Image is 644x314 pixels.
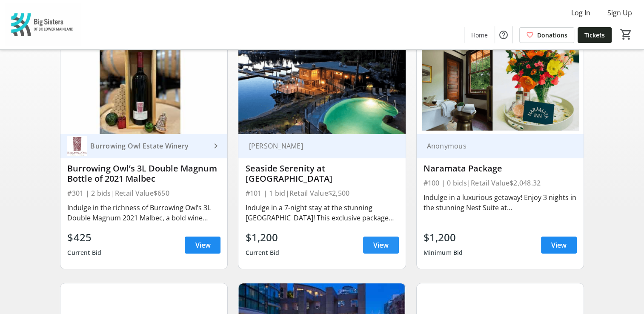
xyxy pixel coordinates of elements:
[185,237,220,254] a: View
[245,163,398,184] div: Seaside Serenity at [GEOGRAPHIC_DATA]
[607,8,632,18] span: Sign Up
[424,192,577,213] div: Indulge in a luxurious getaway! Enjoy 3 nights in the stunning Nest Suite at [GEOGRAPHIC_DATA], i...
[537,31,567,40] span: Donations
[67,203,220,223] div: Indulge in the richness of Burrowing Owl’s 3L Double Magnum 2021 Malbec, a bold wine bursting wit...
[519,27,574,43] a: Donations
[5,3,81,46] img: Big Sisters of BC Lower Mainland's Logo
[245,142,388,150] div: [PERSON_NAME]
[363,237,399,254] a: View
[424,142,567,150] div: Anonymous
[578,27,612,43] a: Tickets
[424,230,463,245] div: $1,200
[541,237,577,254] a: View
[87,142,210,150] div: Burrowing Owl Estate Winery
[67,230,101,245] div: $425
[245,245,279,260] div: Current Bid
[245,230,279,245] div: $1,200
[67,245,101,260] div: Current Bid
[373,240,389,250] span: View
[551,240,567,250] span: View
[60,134,227,158] a: Burrowing Owl Estate WineryBurrowing Owl Estate Winery
[245,187,398,199] div: #101 | 1 bid | Retail Value $2,500
[584,31,605,40] span: Tickets
[67,136,87,156] img: Burrowing Owl Estate Winery
[464,27,495,43] a: Home
[471,31,488,40] span: Home
[195,240,210,250] span: View
[424,163,577,174] div: Naramata Package
[495,26,512,43] button: Help
[601,6,639,20] button: Sign Up
[60,40,227,134] img: Burrowing Owl’s 3L Double Magnum Bottle of 2021 Malbec
[238,40,405,134] img: Seaside Serenity at Painted Boat Resort & Marina
[245,203,398,223] div: Indulge in a 7-night stay at the stunning [GEOGRAPHIC_DATA]! This exclusive package includes a tw...
[424,177,577,189] div: #100 | 0 bids | Retail Value $2,048.32
[571,8,590,18] span: Log In
[67,163,220,184] div: Burrowing Owl’s 3L Double Magnum Bottle of 2021 Malbec
[67,187,220,199] div: #301 | 2 bids | Retail Value $650
[424,245,463,260] div: Minimum Bid
[564,6,597,20] button: Log In
[210,141,220,151] mat-icon: keyboard_arrow_right
[618,27,634,42] button: Cart
[417,40,584,134] img: Naramata Package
